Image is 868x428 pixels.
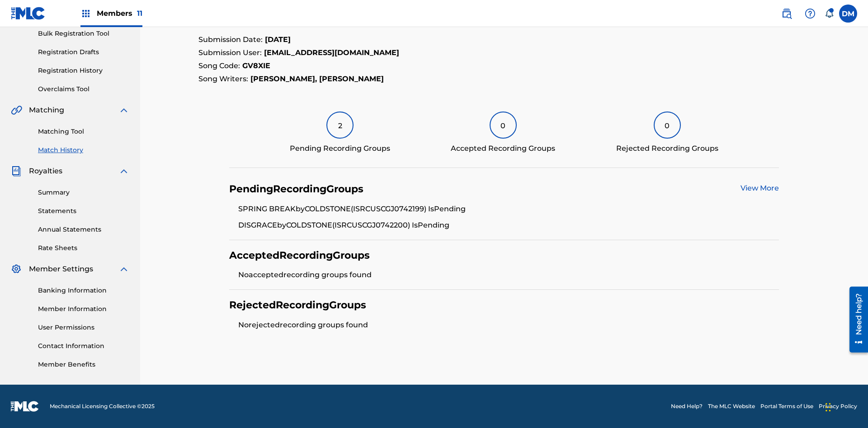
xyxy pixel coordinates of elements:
a: User Permissions [38,323,129,332]
a: Registration Drafts [38,47,129,57]
div: 0 [654,112,681,139]
span: Mechanical Licensing Collective © 2025 [50,402,155,410]
strong: [DATE] [265,35,291,44]
a: Member Information [38,304,129,314]
img: logo [11,401,39,412]
div: Help [801,5,819,23]
span: Submission Date: [198,35,263,44]
a: Summary [38,188,129,197]
a: View More [741,184,779,192]
a: Rate Sheets [38,243,129,253]
a: Contact Information [38,341,129,351]
div: Pending Recording Groups [290,143,390,154]
a: Banking Information [38,286,129,295]
div: 0 [490,112,517,139]
img: Matching [11,105,22,116]
a: Overclaims Tool [38,84,129,94]
img: search [781,8,792,19]
span: Member Settings [29,264,93,274]
img: MLC Logo [11,7,46,20]
span: Submission User: [198,48,262,57]
a: Bulk Registration Tool [38,29,129,38]
a: Portal Terms of Use [760,402,813,410]
li: No rejected recording groups found [238,320,779,330]
strong: GV8XIE [242,61,270,70]
a: Public Search [778,5,796,23]
a: Annual Statements [38,225,129,234]
img: help [805,8,816,19]
span: Members [97,8,142,19]
div: 2 [326,112,354,139]
span: Song Code: [198,61,240,70]
span: Matching [29,105,64,116]
a: Statements [38,206,129,216]
img: Royalties [11,166,22,177]
div: Notifications [825,9,834,18]
img: expand [118,105,129,116]
img: Member Settings [11,264,22,274]
img: expand [118,264,129,274]
div: Drag [826,394,831,421]
a: Need Help? [671,402,703,410]
span: Song Writers: [198,74,248,83]
strong: [EMAIL_ADDRESS][DOMAIN_NAME] [264,48,399,57]
img: Top Rightsholders [80,8,91,19]
iframe: Chat Widget [823,385,868,428]
div: Accepted Recording Groups [451,143,555,154]
div: Rejected Recording Groups [616,143,718,154]
span: 11 [137,9,142,18]
h4: Pending Recording Groups [229,183,363,195]
h4: Rejected Recording Groups [229,299,366,312]
a: Matching Tool [38,127,129,136]
a: Member Benefits [38,360,129,369]
h4: Accepted Recording Groups [229,249,370,262]
li: No accepted recording groups found [238,270,779,280]
a: Privacy Policy [819,402,857,410]
li: DISGRACE by COLDSTONE (ISRC USCGJ0742200 ) Is Pending [238,220,779,231]
span: Royalties [29,166,62,177]
a: Match History [38,145,129,155]
iframe: Resource Center [843,283,868,357]
a: Registration History [38,66,129,75]
strong: [PERSON_NAME], [PERSON_NAME] [250,74,384,83]
div: User Menu [839,5,857,23]
li: SPRING BREAK by COLDSTONE (ISRC USCGJ0742199 ) Is Pending [238,204,779,220]
a: The MLC Website [708,402,755,410]
img: expand [118,166,129,177]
